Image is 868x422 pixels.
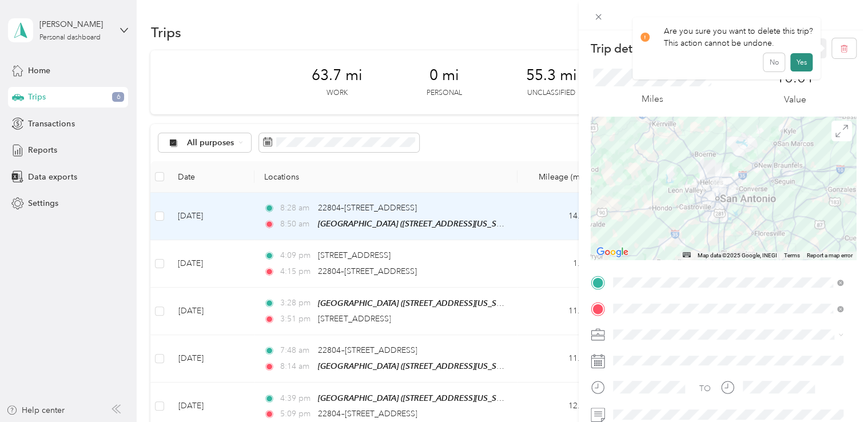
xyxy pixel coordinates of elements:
div: TO [699,383,711,395]
button: Keyboard shortcuts [683,252,691,257]
img: Google [594,245,631,260]
p: Trip details [591,41,650,57]
p: Value [783,93,806,107]
button: Yes [790,53,813,71]
a: Terms (opens in new tab) [784,252,800,258]
button: No [763,53,785,71]
p: Miles [641,92,663,106]
iframe: Everlance-gr Chat Button Frame [804,358,868,422]
div: Are you sure you want to delete this trip? This action cannot be undone. [640,25,813,49]
a: Report a map error [807,252,853,258]
a: Open this area in Google Maps (opens a new window) [594,245,631,260]
span: Map data ©2025 Google, INEGI [698,252,777,258]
